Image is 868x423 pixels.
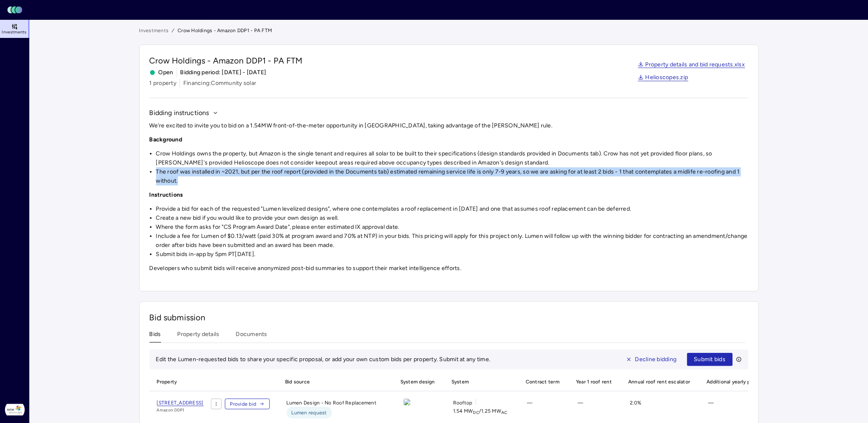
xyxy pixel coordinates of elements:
[2,30,26,35] span: Investments
[230,400,257,408] span: Provide bid
[139,26,759,35] nav: breadcrumb
[521,399,564,418] div: —
[156,250,749,259] li: Submit bids in-app by 5pm PT[DATE].
[156,214,749,223] li: Create a new bid if you would like to provide your own design as well.
[180,68,267,77] span: Bidding period: [DATE] - [DATE]
[619,353,684,366] button: Decline bidding
[453,407,508,415] span: 1.54 MW / 1.25 MW
[156,204,749,214] li: Provide a bid for each of the requested "Lumen levelized designs", where one contemplates a roof ...
[157,407,204,414] span: Amazon DDP1
[473,410,480,415] sub: DC
[225,399,270,409] button: Provide bid
[156,232,749,250] li: Include a fee for Lumen of $0.13/watt (paid 30% at program award and 70% at NTP) in your bids. Th...
[178,26,272,35] span: Crow Holdings - Amazon DDP1 - PA FTM
[150,373,211,391] span: Property
[150,330,161,343] button: Bids
[150,121,749,130] p: We're excited to invite you to bid on a 1.54MW front-of-the-meter opportunity in [GEOGRAPHIC_DATA...
[183,79,256,88] span: Financing: Community solar
[635,355,677,364] span: Decline bidding
[447,373,514,391] span: System
[453,399,473,407] span: Rooftop
[292,409,327,417] span: Lumen request
[687,353,733,366] button: Submit bids
[150,55,303,66] span: Crow Holdings - Amazon DDP1 - PA FTM
[157,400,204,406] span: [STREET_ADDRESS]
[638,75,688,81] a: Helioscopes.zip
[280,399,389,418] div: Lumen Design - No Roof Replacement
[236,330,267,343] button: Documents
[623,373,695,391] span: Annual roof rent escalator
[638,62,745,68] a: Property details and bid requests.xlsx
[139,26,169,35] a: Investments
[694,355,726,364] span: Submit bids
[150,264,749,273] p: Developers who submit bids will receive anonymized post-bid summaries to support their market int...
[521,373,564,391] span: Contract term
[571,399,617,418] div: —
[404,399,410,405] img: view
[150,68,173,77] span: Open
[178,330,220,343] button: Property details
[702,399,776,418] div: —
[157,399,204,407] a: [STREET_ADDRESS]
[280,373,389,391] span: Bid source
[150,108,218,118] button: Bidding instructions
[156,223,749,232] li: Where the form asks for "CS Program Award Date", please enter estimated IX approval date.
[150,108,209,118] span: Bidding instructions
[156,356,491,363] span: Edit the Lumen-requested bids to share your specific proposal, or add your own custom bids per pr...
[156,167,749,186] li: The roof was installed in ~2021, but per the roof report (provided in the Documents tab) estimate...
[150,79,177,88] span: 1 property
[623,399,695,418] div: 2.0%
[150,136,182,143] strong: Background
[5,400,25,420] img: Solar Landscape
[702,373,776,391] span: Additional yearly payments
[395,373,440,391] span: System design
[150,191,183,198] strong: Instructions
[150,313,206,322] span: Bid submission
[156,149,749,167] li: Crow Holdings owns the property, but Amazon is the single tenant and requires all solar to be bui...
[501,410,508,415] sub: AC
[571,373,617,391] span: Year 1 roof rent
